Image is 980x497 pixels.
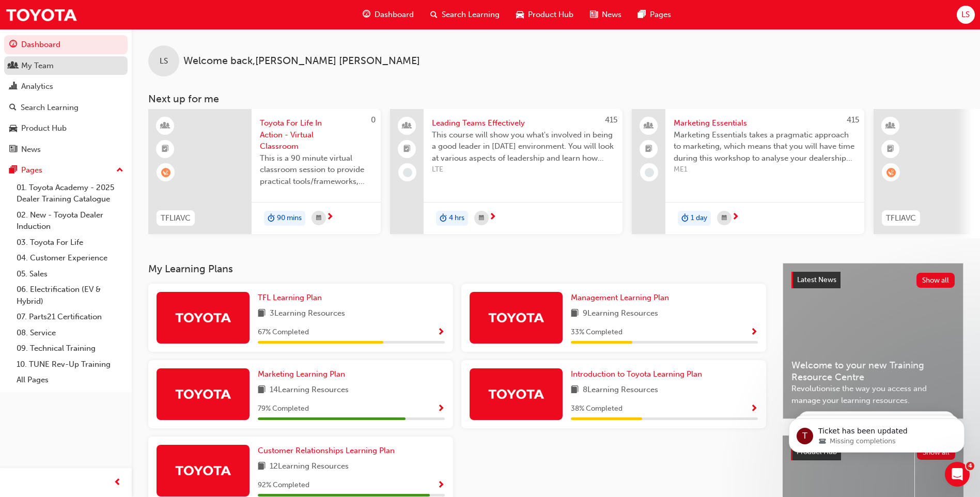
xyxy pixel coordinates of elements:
[4,33,128,161] button: DashboardMy TeamAnalyticsSearch LearningProduct HubNews
[886,168,896,177] span: learningRecordVerb_WAITLIST-icon
[148,109,381,234] a: 0TFLIAVCToyota For Life In Action - Virtual ClassroomThis is a 90 minute virtual classroom sessio...
[791,272,955,288] a: Latest NewsShow all
[966,462,974,470] span: 4
[9,61,17,71] span: people-icon
[791,383,955,406] span: Revolutionise the way you access and manage your learning resources.
[632,109,864,234] a: 415Marketing EssentialsMarketing Essentials takes a pragmatic approach to marketing, which means ...
[9,82,17,91] span: chart-icon
[12,372,128,388] a: All Pages
[571,369,702,379] span: Introduction to Toyota Learning Plan
[571,403,623,415] span: 38 % Completed
[437,402,445,415] button: Show Progress
[681,212,689,225] span: duration-icon
[270,460,349,473] span: 12 Learning Resources
[4,161,128,180] button: Pages
[422,4,508,25] a: search-iconSearch Learning
[674,129,856,164] span: Marketing Essentials takes a pragmatic approach to marketing, which means that you will have time...
[797,275,836,284] span: Latest News
[508,4,582,25] a: car-iconProduct Hub
[175,308,231,327] img: Trak
[590,8,598,21] span: news-icon
[21,144,41,156] div: News
[354,4,422,25] a: guage-iconDashboard
[270,307,345,320] span: 3 Learning Resources
[722,212,727,225] span: calendar-icon
[258,327,309,338] span: 67 % Completed
[750,326,758,339] button: Show Progress
[175,461,231,479] img: Trak
[783,263,963,419] a: Latest NewsShow allWelcome to your new Training Resource CentreRevolutionise the way you access a...
[160,55,168,67] span: LS
[21,164,42,176] div: Pages
[258,460,266,473] span: book-icon
[488,308,545,327] img: Trak
[258,369,345,379] span: Marketing Learning Plan
[449,212,464,224] span: 4 hrs
[916,273,955,288] button: Show all
[4,140,128,159] a: News
[326,213,334,222] span: next-icon
[571,384,579,397] span: book-icon
[258,445,399,457] a: Customer Relationships Learning Plan
[9,145,17,154] span: news-icon
[437,479,445,492] button: Show Progress
[258,384,266,397] span: book-icon
[650,9,671,21] span: Pages
[432,117,614,129] span: Leading Teams Effectively
[12,180,128,207] a: 01. Toyota Academy - 2025 Dealer Training Catalogue
[4,77,128,96] a: Analytics
[4,98,128,117] a: Search Learning
[21,102,79,114] div: Search Learning
[791,360,955,383] span: Welcome to your new Training Resource Centre
[605,115,617,125] span: 415
[430,8,438,21] span: search-icon
[602,9,621,21] span: News
[9,103,17,113] span: search-icon
[489,213,496,222] span: next-icon
[258,293,322,302] span: TFL Learning Plan
[114,476,121,489] span: prev-icon
[847,115,859,125] span: 415
[21,81,53,92] div: Analytics
[12,235,128,251] a: 03. Toyota For Life
[440,212,447,225] span: duration-icon
[638,8,646,21] span: pages-icon
[260,152,372,188] span: This is a 90 minute virtual classroom session to provide practical tools/frameworks, behaviours a...
[5,3,77,26] img: Trak
[258,368,349,380] a: Marketing Learning Plan
[645,168,654,177] span: learningRecordVerb_NONE-icon
[258,403,309,415] span: 79 % Completed
[258,479,309,491] span: 92 % Completed
[4,35,128,54] a: Dashboard
[583,384,658,397] span: 8 Learning Resources
[162,119,169,133] span: learningResourceType_INSTRUCTOR_LED-icon
[12,207,128,235] a: 02. New - Toyota Dealer Induction
[437,328,445,337] span: Show Progress
[571,293,669,302] span: Management Learning Plan
[645,143,652,156] span: booktick-icon
[12,282,128,309] a: 06. Electrification (EV & Hybrid)
[270,384,349,397] span: 14 Learning Resources
[691,212,707,224] span: 1 day
[630,4,679,25] a: pages-iconPages
[12,325,128,341] a: 08. Service
[4,119,128,138] a: Product Hub
[268,212,275,225] span: duration-icon
[390,109,623,234] a: 415Leading Teams EffectivelyThis course will show you what's involved in being a good leader in [...
[571,327,623,338] span: 33 % Completed
[571,292,673,304] a: Management Learning Plan
[432,164,614,176] span: LTE
[4,56,128,75] a: My Team
[363,8,370,21] span: guage-icon
[9,166,17,175] span: pages-icon
[183,55,420,67] span: Welcome back , [PERSON_NAME] [PERSON_NAME]
[316,212,321,225] span: calendar-icon
[258,307,266,320] span: book-icon
[437,326,445,339] button: Show Progress
[12,309,128,325] a: 07. Parts21 Certification
[488,385,545,403] img: Trak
